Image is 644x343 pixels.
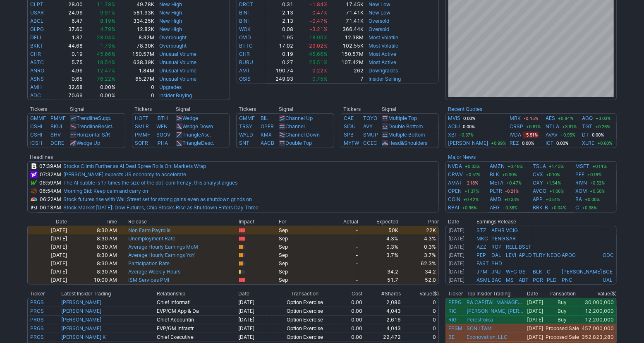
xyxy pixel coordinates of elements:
[57,9,83,17] td: 24.96
[116,42,155,50] td: 78.30K
[448,195,460,204] a: COIN
[77,115,111,121] a: TrendlineSupp.
[448,235,464,242] a: [DATE]
[328,0,364,9] td: 17.45K
[239,26,251,32] a: WOK
[490,162,505,170] a: AMZN
[63,171,186,177] a: [PERSON_NAME] expects US economy to accelerate
[116,34,155,42] td: 8.32M
[261,132,272,138] a: KMX
[30,26,44,32] a: GLPG
[547,252,561,258] a: NEOG
[265,42,294,50] td: 17.02
[265,25,294,34] td: 0.08
[369,59,396,65] a: Most Active
[159,84,182,90] a: Upgrades
[239,10,249,16] a: BINI
[30,43,43,49] a: BKKT
[546,131,558,139] a: AVAV
[603,252,614,258] a: ODC
[457,132,475,138] span: +0.37%
[448,227,464,233] a: [DATE]
[533,179,543,187] a: OXY
[477,269,488,275] a: JPM
[57,25,83,34] td: 37.60
[310,10,328,16] span: -0.47%
[97,67,115,74] span: 12.47%
[525,123,542,130] span: +0.81%
[57,67,83,75] td: 4.96
[116,25,155,34] td: 12.82K
[467,334,508,341] a: Econovation, LLC
[116,17,155,25] td: 334.25K
[265,9,294,17] td: 2.13
[562,277,572,283] a: PNC
[265,34,294,42] td: 1.95
[344,140,359,146] a: MYFW
[97,1,115,7] span: 11.78%
[175,105,230,113] th: Signal
[310,67,328,74] span: -0.22%
[30,59,44,65] a: ASTC
[116,0,155,9] td: 49.78K
[61,299,101,305] a: [PERSON_NAME]
[594,123,611,130] span: +0.26%
[369,43,398,49] a: Most Volatile
[128,235,175,242] a: Unemployment Rate
[448,244,464,250] a: [DATE]
[310,1,328,7] span: -1.84%
[116,83,155,91] td: 0
[506,244,518,250] a: RELL
[135,132,150,138] a: PMMF
[490,195,502,204] a: AMD
[492,277,502,283] a: BAC
[265,50,294,58] td: 0.19
[309,34,328,41] span: 18.90%
[576,170,585,179] a: PFE
[116,75,155,83] td: 65.27M
[369,18,389,24] a: Oversold
[201,132,211,138] span: Asc.
[265,0,294,9] td: 0.31
[128,252,195,258] a: Average Hourly Earnings YoY
[239,43,253,49] a: BTTC
[369,1,390,7] a: New Low
[97,51,115,57] span: 45.66%
[128,227,170,233] a: Non Farm Payrolls
[50,132,61,138] a: SHV
[533,277,543,283] a: PGR
[490,179,504,187] a: META
[77,123,98,130] span: Trendline
[77,115,98,121] span: Trendline
[562,252,576,258] a: APOG
[30,10,44,16] a: USAR
[128,260,170,266] a: Participation Rate
[128,277,169,283] a: ISM Services PMI
[156,115,168,121] a: IBTH
[239,76,251,82] a: OSIS
[63,180,237,186] a: The AI bubble is 17 times the size of the dot-com frenzy, this analyst argues
[562,269,602,275] a: [PERSON_NAME]
[239,18,249,24] a: BINI
[467,299,525,306] a: RA CAPITAL MANAGEMENT, L.P.
[582,114,593,122] a: AGQ
[50,123,62,130] a: BKUI
[523,132,539,138] span: -5.91%
[448,154,476,160] b: Major News
[57,83,83,91] td: 32.68
[328,50,364,58] td: 150.57M
[328,42,364,50] td: 102.55K
[388,123,423,130] a: Double Bottom
[490,170,500,179] a: BLK
[363,115,377,121] a: TOYO
[156,132,170,138] a: SGOV
[30,299,44,305] a: PRGS
[306,43,328,49] span: -29.02%
[576,162,590,170] a: MSFT
[363,123,373,130] a: AVY
[448,204,459,212] a: BBAI
[57,58,83,67] td: 5.75
[448,308,457,314] a: RIG
[83,83,116,91] td: 0.00%
[448,252,464,258] a: [DATE]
